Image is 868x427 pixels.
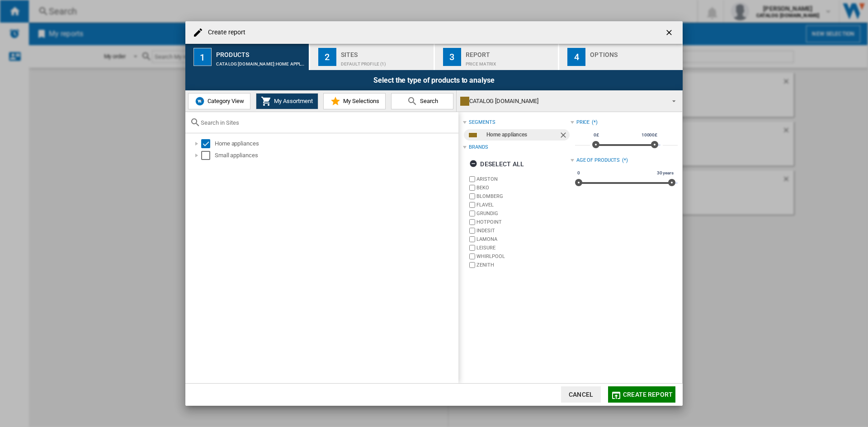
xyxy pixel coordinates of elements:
[391,93,453,109] button: Search
[469,228,475,234] input: brand.name
[486,129,558,141] div: Home appliances
[476,262,570,268] label: ZENITH
[460,95,664,108] div: CATALOG [DOMAIN_NAME]
[469,211,475,216] input: brand.name
[665,28,675,39] ng-md-icon: getI18NText('BUTTONS.CLOSE_DIALOG')
[469,119,495,126] div: segments
[476,219,570,225] label: HOTPOINT
[341,57,430,66] div: Default profile (1)
[590,47,679,57] div: Options
[466,47,555,57] div: Report
[469,245,475,251] input: brand.name
[435,44,559,70] button: 3 Report Price Matrix
[205,98,244,104] span: Category View
[341,47,430,57] div: Sites
[476,227,570,234] label: INDESIT
[576,169,581,177] span: 0
[469,156,524,172] div: Deselect all
[203,28,245,37] h4: Create report
[623,391,673,398] span: Create report
[216,47,305,57] div: Products
[185,44,310,70] button: 1 Products CATALOG [DOMAIN_NAME]:Home appliances
[201,151,215,160] md-checkbox: Select
[476,202,570,208] label: FLAVEL
[188,93,250,109] button: Category View
[469,176,475,182] input: brand.name
[476,253,570,260] label: WHIRLPOOL
[341,98,379,104] span: My Selections
[418,98,438,104] span: Search
[576,119,590,126] div: Price
[193,48,212,66] div: 1
[559,131,570,141] ng-md-icon: Remove
[216,57,305,66] div: CATALOG [DOMAIN_NAME]:Home appliances
[323,93,386,109] button: My Selections
[469,236,475,242] input: brand.name
[476,176,570,183] label: ARISTON
[215,139,457,148] div: Home appliances
[476,193,570,200] label: BLOMBERG
[469,185,475,191] input: brand.name
[469,193,475,199] input: brand.name
[272,98,313,104] span: My Assortment
[476,210,570,217] label: GRUNDIG
[661,23,679,42] button: getI18NText('BUTTONS.CLOSE_DIALOG')
[608,386,675,403] button: Create report
[469,219,475,225] input: brand.name
[469,202,475,208] input: brand.name
[466,57,555,66] div: Price Matrix
[592,131,600,139] span: 0£
[215,151,457,160] div: Small appliances
[201,139,215,148] md-checkbox: Select
[256,93,318,109] button: My Assortment
[476,184,570,191] label: BEKO
[201,119,454,126] input: Search in Sites
[185,70,683,90] div: Select the type of products to analyse
[576,157,620,164] div: Age of products
[469,262,475,268] input: brand.name
[310,44,434,70] button: 2 Sites Default profile (1)
[567,48,585,66] div: 4
[561,386,601,403] button: Cancel
[318,48,336,66] div: 2
[476,244,570,251] label: LEISURE
[469,253,475,259] input: brand.name
[443,48,461,66] div: 3
[467,156,527,172] button: Deselect all
[469,144,488,151] div: Brands
[559,44,683,70] button: 4 Options
[476,236,570,243] label: LAMONA
[640,131,659,139] span: 10000£
[656,169,675,177] span: 30 years
[194,96,205,107] img: wiser-icon-blue.png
